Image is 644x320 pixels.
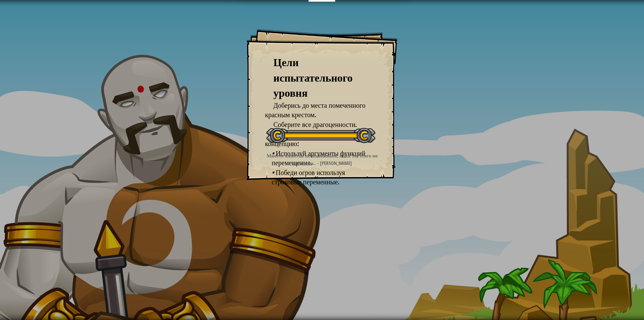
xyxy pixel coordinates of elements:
li: Используй аргументы функций перемещения. [272,149,369,168]
span: Используй аргументы функций перемещения. [272,149,365,168]
li: Доберись до места помеченного красным крестом. [265,101,369,120]
span: Победи огров используя строковые переменные. [272,168,345,187]
li: Соберите все драгоценности. [265,120,369,130]
span: Доберись до места помеченного красным крестом. [265,101,365,120]
strong: Многое кажется невозможным, пока ты этого не сделаешь. - [PERSON_NAME] [267,152,378,166]
i: • [272,149,274,158]
li: Используйте хотя бы одну концепцию: [265,130,369,149]
i: • [272,168,274,177]
li: Победи огров используя строковые переменные. [272,168,369,187]
div: Цели испытательного уровня [273,55,371,101]
span: Используйте хотя бы одну концепцию: [265,130,348,148]
span: Соберите все драгоценности. [273,120,357,129]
